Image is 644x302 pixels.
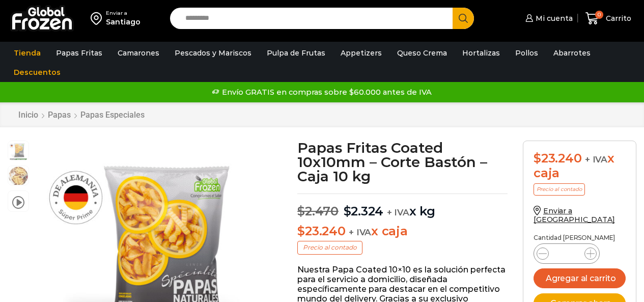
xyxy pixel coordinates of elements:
[297,241,362,254] p: Precio al contado
[533,13,573,23] span: Mi cuenta
[392,43,452,63] a: Queso Crema
[534,151,626,181] div: x caja
[548,43,596,63] a: Abarrotes
[534,234,626,241] p: Cantidad [PERSON_NAME]
[387,207,409,217] span: + IVA
[534,151,581,166] bdi: 23.240
[18,110,145,120] nav: Breadcrumb
[262,43,330,63] a: Pulpa de Frutas
[170,43,257,63] a: Pescados y Mariscos
[534,206,615,224] a: Enviar a [GEOGRAPHIC_DATA]
[113,43,164,63] a: Camarones
[583,7,634,31] a: 0 Carrito
[335,43,387,63] a: Appetizers
[534,183,585,196] p: Precio al contado
[91,10,106,27] img: address-field-icon.svg
[297,224,305,238] span: $
[534,268,626,288] button: Agregar al carrito
[18,110,39,120] a: Inicio
[349,227,371,237] span: + IVA
[297,141,508,183] h1: Papas Fritas Coated 10x10mm – Corte Bastón – Caja 10 kg
[344,204,384,218] bdi: 2.324
[80,110,145,120] a: Papas Especiales
[106,17,141,27] div: Santiago
[510,43,543,63] a: Pollos
[9,63,66,82] a: Descuentos
[595,11,603,19] span: 0
[585,154,607,164] span: + IVA
[523,8,573,29] a: Mi cuenta
[297,224,345,238] bdi: 23.240
[603,13,631,23] span: Carrito
[51,43,107,63] a: Papas Fritas
[47,110,71,120] a: Papas
[297,224,508,239] p: x caja
[9,43,46,63] a: Tienda
[534,151,541,166] span: $
[297,204,305,218] span: $
[453,8,474,29] button: Search button
[344,204,351,218] span: $
[106,10,141,17] div: Enviar a
[8,141,29,161] span: coated
[457,43,505,63] a: Hortalizas
[8,166,29,186] span: 10×10
[297,194,508,219] p: x kg
[557,246,576,261] input: Product quantity
[297,204,339,218] bdi: 2.470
